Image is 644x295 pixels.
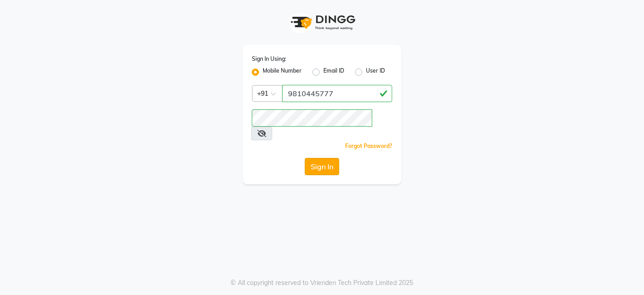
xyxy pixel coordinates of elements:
input: Username [252,109,372,127]
label: Mobile Number [263,67,302,78]
img: logo1.svg [286,9,358,36]
a: Forgot Password? [345,143,392,149]
label: Sign In Using: [252,55,286,63]
label: User ID [366,67,385,78]
button: Sign In [305,158,339,175]
input: Username [282,85,392,102]
label: Email ID [323,67,344,78]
